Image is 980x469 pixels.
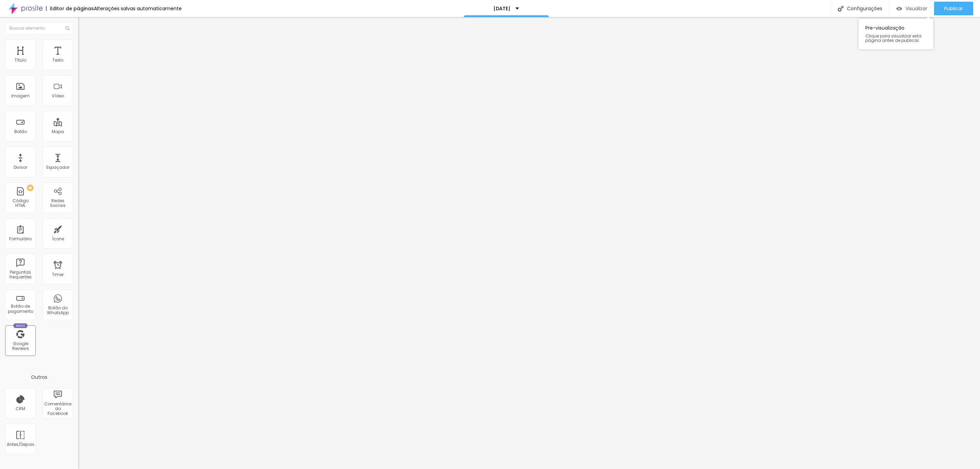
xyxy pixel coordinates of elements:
div: Mapa [52,129,64,134]
span: Clique para visualizar esta página antes de publicar. [865,34,927,43]
div: Redes Sociais [44,198,71,208]
div: Vídeo [52,94,64,98]
div: Título [15,58,26,63]
div: Código HTML [7,198,34,208]
button: Publicar [934,2,973,15]
div: Comentários do Facebook [44,402,71,416]
div: Texto [52,58,63,63]
div: Botão [14,129,27,134]
div: Imagem [11,94,30,98]
input: Buscar elemento [5,22,73,34]
img: Icone [65,26,69,30]
div: Ícone [52,237,64,241]
div: Alterações salvas automaticamente [94,6,182,11]
div: Novo [13,323,28,328]
div: Editor de páginas [46,6,94,11]
img: view-1.svg [896,6,902,12]
div: Antes/Depois [7,442,34,447]
div: Google Reviews [7,341,34,351]
img: Icone [838,6,844,12]
p: [DATE] [493,6,510,11]
div: Espaçador [46,165,69,170]
button: Visualizar [889,2,934,15]
div: CRM [16,406,25,411]
span: Visualizar [905,6,927,11]
div: Timer [52,272,64,277]
div: Formulário [9,237,32,241]
div: Botão de pagamento [7,304,34,314]
div: Botão do WhatsApp [44,306,71,316]
div: Divisor [14,165,27,170]
span: Publicar [944,6,963,11]
div: Perguntas frequentes [7,270,34,280]
div: Pre-visualização [859,19,933,49]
